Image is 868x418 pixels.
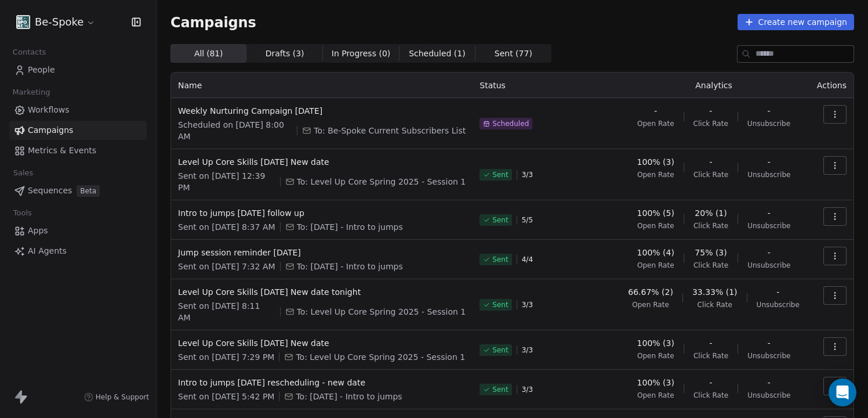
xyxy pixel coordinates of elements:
[297,176,466,188] span: To: Level Up Core Spring 2025 - Session 1
[693,119,728,128] span: Click Rate
[9,100,147,120] a: Workflows
[522,215,533,225] span: 5 / 5
[266,48,304,60] span: Drafts ( 3 )
[16,15,30,29] img: Facebook%20profile%20picture.png
[9,221,147,240] a: Apps
[178,391,274,402] span: Sent on [DATE] 5:42 PM
[654,105,657,117] span: -
[8,204,37,222] span: Tools
[28,104,70,116] span: Workflows
[28,185,72,197] span: Sequences
[28,64,55,76] span: People
[332,48,391,60] span: In Progress ( 0 )
[767,105,770,117] span: -
[296,391,402,402] span: To: October 25 - Intro to jumps
[637,337,674,349] span: 100% (3)
[178,377,466,388] span: Intro to jumps [DATE] rescheduling - new date
[84,392,149,402] a: Help & Support
[9,60,147,80] a: People
[522,385,533,394] span: 3 / 3
[637,247,674,258] span: 100% (4)
[8,84,55,101] span: Marketing
[77,185,100,197] span: Beta
[492,300,508,309] span: Sent
[522,300,533,309] span: 3 / 3
[768,247,771,258] span: -
[637,377,674,388] span: 100% (3)
[522,170,533,179] span: 3 / 3
[178,119,292,142] span: Scheduled on [DATE] 8:00 AM
[14,12,98,32] button: Be-Spoke
[628,286,673,298] span: 66.67% (2)
[710,337,713,349] span: -
[178,221,275,233] span: Sent on [DATE] 8:37 AM
[171,73,473,98] th: Name
[637,261,674,270] span: Open Rate
[757,300,800,309] span: Unsubscribe
[698,300,732,309] span: Click Rate
[695,207,727,219] span: 20% (1)
[178,207,466,219] span: Intro to jumps [DATE] follow up
[747,261,790,270] span: Unsubscribe
[178,170,275,193] span: Sent on [DATE] 12:39 PM
[692,286,738,298] span: 33.33% (1)
[693,261,728,270] span: Click Rate
[297,221,403,233] span: To: October 25 - Intro to jumps
[637,156,674,168] span: 100% (3)
[710,377,713,388] span: -
[492,119,529,128] span: Scheduled
[710,156,713,168] span: -
[409,48,466,60] span: Scheduled ( 1 )
[693,221,728,230] span: Click Rate
[9,141,147,160] a: Metrics & Events
[738,14,854,30] button: Create new campaign
[28,245,67,257] span: AI Agents
[96,392,149,402] span: Help & Support
[28,124,73,136] span: Campaigns
[637,207,674,219] span: 100% (5)
[709,105,712,117] span: -
[637,351,674,361] span: Open Rate
[28,145,96,157] span: Metrics & Events
[747,119,790,128] span: Unsubscribe
[178,337,466,349] span: Level Up Core Skills [DATE] New date
[473,73,618,98] th: Status
[297,306,466,318] span: To: Level Up Core Spring 2025 - Session 1
[178,105,466,117] span: Weekly Nurturing Campaign [DATE]
[170,14,256,30] span: Campaigns
[747,170,790,179] span: Unsubscribe
[9,181,147,200] a: SequencesBeta
[522,255,533,264] span: 4 / 4
[695,247,727,258] span: 75% (3)
[492,255,508,264] span: Sent
[178,261,275,272] span: Sent on [DATE] 7:32 AM
[8,164,38,182] span: Sales
[768,156,771,168] span: -
[9,121,147,140] a: Campaigns
[297,261,403,272] span: To: October 25 - Intro to jumps
[492,385,508,394] span: Sent
[693,391,728,400] span: Click Rate
[522,345,533,355] span: 3 / 3
[492,215,508,225] span: Sent
[768,377,771,388] span: -
[492,345,508,355] span: Sent
[28,225,48,237] span: Apps
[178,156,466,168] span: Level Up Core Skills [DATE] New date
[637,170,674,179] span: Open Rate
[768,207,771,219] span: -
[9,242,147,261] a: AI Agents
[178,351,274,363] span: Sent on [DATE] 7:29 PM
[618,73,810,98] th: Analytics
[492,170,508,179] span: Sent
[637,119,674,128] span: Open Rate
[296,351,465,363] span: To: Level Up Core Spring 2025 - Session 1
[637,221,674,230] span: Open Rate
[8,44,51,61] span: Contacts
[747,391,790,400] span: Unsubscribe
[637,391,674,400] span: Open Rate
[776,286,779,298] span: -
[495,48,532,60] span: Sent ( 77 )
[810,73,854,98] th: Actions
[829,379,856,406] div: Open Intercom Messenger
